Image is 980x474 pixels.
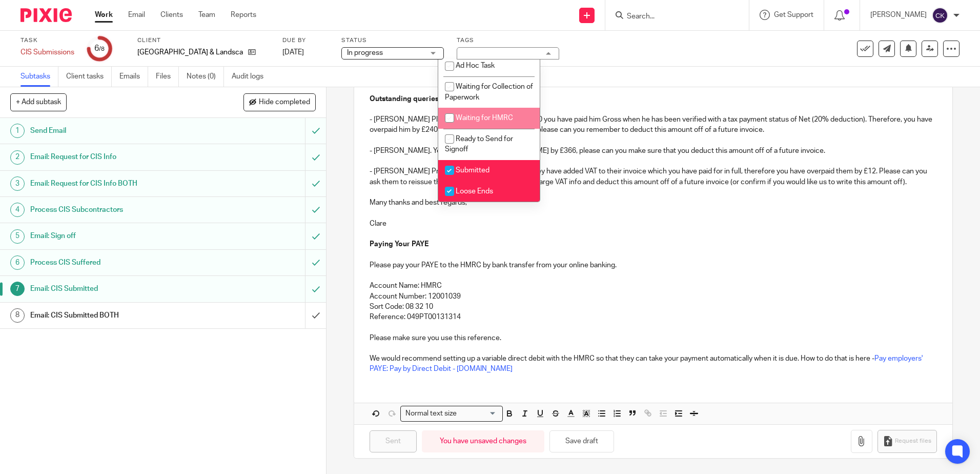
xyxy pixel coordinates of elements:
button: Save draft [549,430,614,452]
div: 8 [10,308,25,323]
p: Account Name: HMRC [370,281,936,291]
a: Notes (0) [187,67,224,87]
button: + Add subtask [10,93,67,111]
label: Task [21,36,74,45]
input: Search [626,12,718,22]
div: You have unsaved changes [422,430,544,452]
h1: Send Email [30,123,207,139]
span: Waiting for HMRC [456,114,513,122]
div: 7 [10,282,25,296]
h1: Email: CIS Submitted [30,281,207,297]
input: Search for option [460,408,497,419]
div: 1 [10,124,25,138]
div: Search for option [400,406,503,422]
img: svg%3E [932,7,948,24]
p: - [PERSON_NAME] Plastering. For Inv's 0377 and 0380 you have paid him Gross when he has been veri... [370,114,936,135]
span: Loose Ends [456,188,493,195]
button: Request files [877,430,937,453]
a: Clients [160,10,183,20]
p: Please make sure you use this reference. [370,333,936,343]
span: In progress [347,49,383,56]
strong: Paying Your PAYE [370,241,428,248]
strong: Outstanding queries: [370,95,440,103]
span: Ready to Send for Signoff [445,135,513,153]
span: Get Support [774,11,813,18]
label: Due by [282,36,329,45]
h1: Email: Request for CIS Info [30,149,207,165]
p: Account Number: 12001039 [370,291,936,302]
a: Reports [231,10,256,20]
p: - [PERSON_NAME]. You have overpaid [PERSON_NAME] by £366, please can you make sure that you deduc... [370,146,936,156]
span: Ad Hoc Task [456,62,495,69]
p: Many thanks and best regards, [370,197,936,208]
a: Files [156,67,179,87]
small: /8 [99,46,105,52]
a: Email [128,10,145,20]
div: 6 [94,43,105,54]
div: 2 [10,150,25,165]
div: CIS Submissions [21,47,74,57]
p: [PERSON_NAME] [870,10,927,20]
p: Reference: 049PT00131314 [370,312,936,322]
a: Work [95,10,113,20]
span: Submitted [456,167,489,174]
a: Client tasks [66,67,112,87]
button: Hide completed [243,93,316,111]
p: Sort Code: 08 32 10 [370,302,936,312]
label: Tags [457,36,559,45]
a: Emails [119,67,148,87]
label: Status [341,36,444,45]
a: Subtasks [21,67,58,87]
span: Waiting for Collection of Paperwork [445,83,533,101]
h1: Email: CIS Submitted BOTH [30,308,207,323]
div: 4 [10,203,25,217]
div: 3 [10,176,25,191]
h1: Email: Sign off [30,228,207,244]
h1: Process CIS Suffered [30,255,207,270]
a: Audit logs [232,67,271,87]
img: Pixie [21,8,72,22]
h1: Email: Request for CIS Info BOTH [30,176,207,191]
p: Please pay your PAYE to the HMRC by bank transfer from your online banking. [370,260,936,270]
h1: Process CIS Subcontractors [30,202,207,218]
a: Team [198,10,215,20]
p: - [PERSON_NAME] Premier Sealants. For Inv 5356 they have added VAT to their invoice which you hav... [370,166,936,187]
input: Sent [370,430,417,452]
div: 5 [10,229,25,244]
span: Hide completed [259,98,310,107]
p: [GEOGRAPHIC_DATA] & Landscaping [137,47,243,57]
span: Request files [895,437,931,445]
span: Normal text size [403,408,459,419]
p: Clare [370,219,936,229]
label: Client [137,36,270,45]
div: 6 [10,255,25,270]
span: [DATE] [282,49,304,56]
p: We would recommend setting up a variable direct debit with the HMRC so that they can take your pa... [370,353,936,374]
